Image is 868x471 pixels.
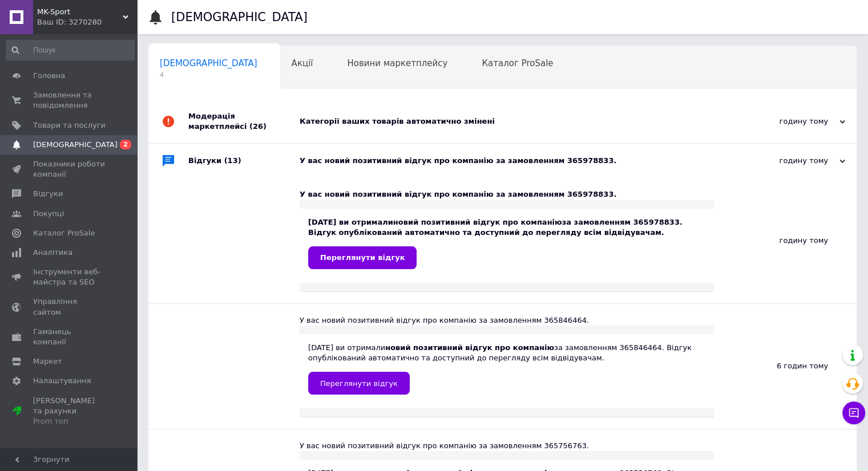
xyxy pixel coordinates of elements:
div: годину тому [731,156,845,166]
span: Каталог ProSale [33,228,95,238]
div: Відгуки [188,144,300,178]
div: У вас новий позитивний відгук про компанію за замовленням 365978833. [300,156,731,166]
span: Управління сайтом [33,297,106,317]
span: Відгуки [33,189,63,199]
span: Товари та послуги [33,120,106,131]
span: [PERSON_NAME] та рахунки [33,396,106,427]
span: Покупці [33,209,64,219]
div: 6 годин тому [714,304,857,429]
div: [DATE] ви отримали за замовленням 365846464. Відгук опублікований автоматично та доступний до пер... [308,343,705,395]
div: Prom топ [33,416,106,427]
span: 2 [120,140,131,149]
span: Переглянути відгук [320,379,398,388]
div: [DATE] ви отримали за замовленням 365978833. Відгук опублікований автоматично та доступний до пер... [308,217,705,269]
span: Показники роботи компанії [33,159,106,180]
b: новий позитивний відгук про компанію [393,218,562,226]
span: Гаманець компанії [33,327,106,347]
a: Переглянути відгук [308,372,410,395]
a: Переглянути відгук [308,246,417,269]
span: [DEMOGRAPHIC_DATA] [160,58,257,68]
div: Категорії ваших товарів автоматично змінені [300,116,731,127]
span: Замовлення та повідомлення [33,90,106,111]
span: Маркет [33,356,62,367]
div: годину тому [714,178,857,303]
div: У вас новий позитивний відгук про компанію за замовленням 365756763. [300,441,714,451]
input: Пошук [6,40,135,60]
span: Інструменти веб-майстра та SEO [33,267,106,287]
button: Чат з покупцем [842,401,865,424]
span: Налаштування [33,376,91,386]
span: Новини маркетплейсу [347,58,447,68]
div: Модерація маркетплейсі [188,100,300,143]
span: 4 [160,71,257,79]
span: Головна [33,71,65,81]
span: (26) [249,122,267,131]
span: (13) [224,156,241,165]
span: Акції [292,58,313,68]
span: Аналітика [33,247,72,258]
span: [DEMOGRAPHIC_DATA] [33,140,118,150]
b: новий позитивний відгук про компанію [385,343,554,352]
div: годину тому [731,116,845,127]
div: У вас новий позитивний відгук про компанію за замовленням 365846464. [300,315,714,326]
div: У вас новий позитивний відгук про компанію за замовленням 365978833. [300,189,714,200]
span: Каталог ProSale [482,58,553,68]
span: Переглянути відгук [320,253,405,262]
h1: [DEMOGRAPHIC_DATA] [171,10,308,24]
span: MK-Sport [37,7,123,17]
div: Ваш ID: 3270280 [37,17,137,27]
